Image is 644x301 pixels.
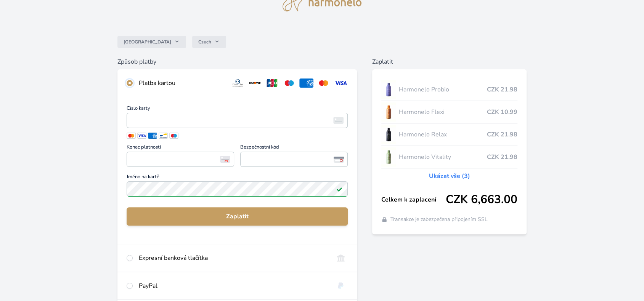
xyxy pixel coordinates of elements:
span: Celkem k zaplacení [381,195,446,204]
div: Platba kartou [139,78,225,88]
span: Zaplatit [133,212,342,221]
a: Ukázat vše (3) [429,171,470,181]
img: maestro.svg [282,78,296,88]
h6: Způsob platby [117,57,357,66]
span: Harmonelo Probio [399,85,487,94]
span: Bezpečnostní kód [240,145,348,152]
img: amex.svg [299,78,313,88]
span: Harmonelo Relax [399,130,487,139]
span: Konec platnosti [127,145,234,152]
img: CLEAN_PROBIO_se_stinem_x-lo.jpg [381,80,396,99]
img: card [333,117,344,124]
button: [GEOGRAPHIC_DATA] [117,36,186,48]
span: Číslo karty [127,106,348,113]
img: visa.svg [334,78,348,88]
div: Expresní banková tlačítka [139,253,328,263]
span: CZK 21.98 [487,85,517,94]
img: onlineBanking_CZ.svg [334,253,348,263]
span: Transakce je zabezpečena připojením SSL [390,216,488,223]
span: Jméno na kartě [127,175,348,181]
iframe: Iframe pro bezpečnostní kód [244,154,344,165]
img: mc.svg [316,78,331,88]
img: discover.svg [248,78,262,88]
iframe: Iframe pro datum vypršení platnosti [130,154,231,165]
div: PayPal [139,281,328,290]
span: CZK 21.98 [487,130,517,139]
span: Harmonelo Vitality [399,152,487,162]
img: CLEAN_FLEXI_se_stinem_x-hi_(1)-lo.jpg [381,102,396,122]
span: [GEOGRAPHIC_DATA] [124,39,171,45]
iframe: Iframe pro číslo karty [130,115,344,126]
img: jcb.svg [265,78,279,88]
button: Czech [192,36,226,48]
img: diners.svg [231,78,245,88]
img: Platné pole [336,186,342,192]
span: CZK 10.99 [487,107,517,117]
span: CZK 6,663.00 [446,193,517,207]
img: Konec platnosti [220,156,230,163]
img: paypal.svg [334,281,348,290]
span: Czech [198,39,211,45]
button: Zaplatit [127,207,348,226]
span: Harmonelo Flexi [399,107,487,117]
span: CZK 21.98 [487,152,517,162]
input: Jméno na kartěPlatné pole [127,181,347,197]
img: CLEAN_VITALITY_se_stinem_x-lo.jpg [381,147,396,167]
img: CLEAN_RELAX_se_stinem_x-lo.jpg [381,125,396,144]
h6: Zaplatit [372,57,527,66]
